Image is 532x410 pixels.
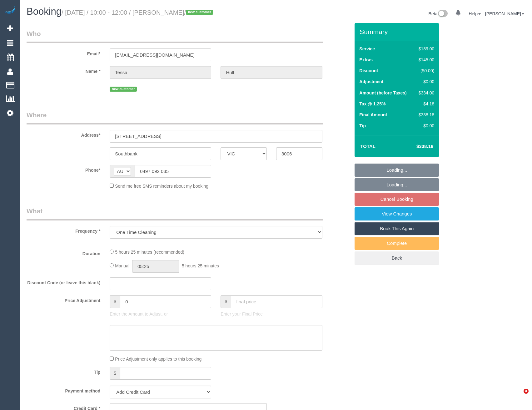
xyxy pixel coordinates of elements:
[182,263,219,268] span: 5 hours 25 minutes
[110,147,211,160] input: Suburb*
[355,251,439,265] a: Back
[231,295,322,308] input: final price
[22,48,105,57] label: Email*
[27,29,323,43] legend: Who
[416,112,434,118] div: $338.18
[485,11,524,16] a: [PERSON_NAME]
[110,367,120,380] span: $
[186,10,213,15] span: new customer
[27,206,323,220] legend: What
[110,311,211,317] p: Enter the Amount to Adjust, or
[110,87,137,92] span: new customer
[221,311,322,317] p: Enter your Final Price
[355,222,439,235] a: Book This Again
[115,263,129,268] span: Manual
[22,165,105,173] label: Phone*
[221,66,322,79] input: Last Name*
[62,9,215,16] small: / [DATE] / 10:00 - 12:00 / [PERSON_NAME]
[22,130,105,138] label: Address*
[416,46,434,52] div: $189.00
[110,295,120,308] span: $
[221,295,231,308] span: $
[511,389,526,404] iframe: Intercom live chat
[416,101,434,107] div: $4.18
[276,147,322,160] input: Post Code*
[359,90,406,96] label: Amount (before Taxes)
[22,277,105,286] label: Discount Code (or leave this blank)
[27,110,323,124] legend: Where
[22,248,105,257] label: Duration
[22,386,105,394] label: Payment method
[416,57,434,63] div: $145.00
[359,46,375,52] label: Service
[110,48,211,61] input: Email*
[22,295,105,304] label: Price Adjustment
[115,357,201,362] span: Price Adjustment only applies to this booking
[22,66,105,74] label: Name *
[115,250,184,255] span: 5 hours 25 minutes (recommended)
[429,11,448,16] a: Beta
[22,367,105,375] label: Tip
[4,6,16,15] img: Automaid Logo
[355,207,439,220] a: View Changes
[359,123,366,129] label: Tip
[115,184,208,189] span: Send me free SMS reminders about my booking
[27,6,62,17] span: Booking
[359,68,378,74] label: Discount
[416,78,434,85] div: $0.00
[416,123,434,129] div: $0.00
[469,11,481,16] a: Help
[359,112,387,118] label: Final Amount
[22,226,105,234] label: Frequency *
[398,144,433,149] h4: $338.18
[416,68,434,74] div: ($0.00)
[360,28,436,35] h3: Summary
[437,10,448,18] img: New interface
[184,9,215,16] span: /
[135,165,211,178] input: Phone*
[359,78,383,85] label: Adjustment
[359,57,373,63] label: Extras
[416,90,434,96] div: $334.00
[359,101,385,107] label: Tax @ 1.25%
[360,144,375,149] strong: Total
[524,389,529,394] span: 4
[110,66,211,79] input: First Name*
